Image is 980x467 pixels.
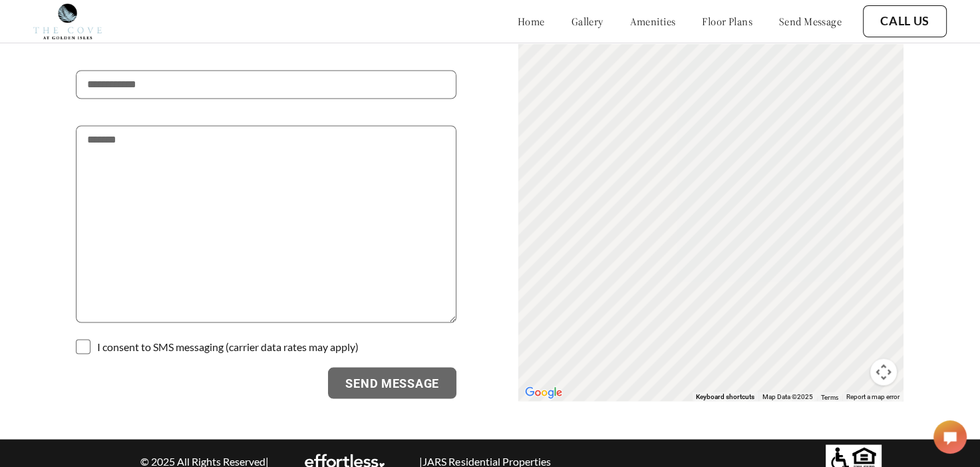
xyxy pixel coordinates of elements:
[870,358,897,385] button: Map camera controls
[33,3,102,39] img: cove_at_golden_isles_logo.png
[702,15,752,28] a: floor plans
[134,454,275,467] p: © 2025 All Rights Reserved |
[696,392,754,401] button: Keyboard shortcuts
[863,5,947,37] button: Call Us
[762,392,813,400] span: Map Data ©2025
[572,15,603,28] a: gallery
[880,14,929,29] a: Call Us
[630,15,676,28] a: amenities
[305,454,385,467] img: EA Logo
[522,384,566,401] img: Google
[328,367,456,399] button: Send Message
[846,392,899,400] a: Report a map error
[518,15,545,28] a: home
[821,392,838,400] a: Terms (opens in new tab)
[522,384,566,401] a: Open this area in Google Maps (opens a new window)
[779,15,842,28] a: send message
[414,454,555,467] p: | JARS Residential Properties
